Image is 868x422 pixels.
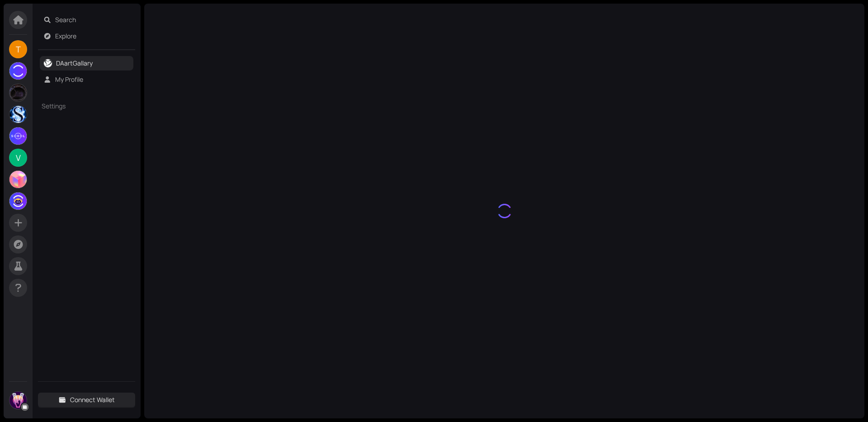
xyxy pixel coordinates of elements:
img: Jo8aJ5B5ax.jpeg [9,392,27,409]
button: Connect Wallet [38,393,135,407]
span: V [16,149,21,167]
img: F74otHnKuz.jpeg [9,171,27,188]
div: Settings [38,96,135,117]
a: Explore [55,32,76,40]
span: Connect Wallet [70,395,115,405]
img: T8Xj_ByQ5B.jpeg [9,127,27,145]
span: T [16,40,21,58]
a: My Profile [55,75,83,84]
img: something [494,201,514,221]
img: c3llwUlr6D.jpeg [9,106,27,123]
span: Settings [42,101,116,111]
span: Search [55,13,130,27]
img: S5xeEuA_KA.jpeg [9,62,27,80]
img: DqDBPFGanK.jpeg [9,84,27,101]
a: DAartGallary [56,59,93,67]
img: 1d3d5e142b2c057a2bb61662301e7eb7.webp [9,192,27,210]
